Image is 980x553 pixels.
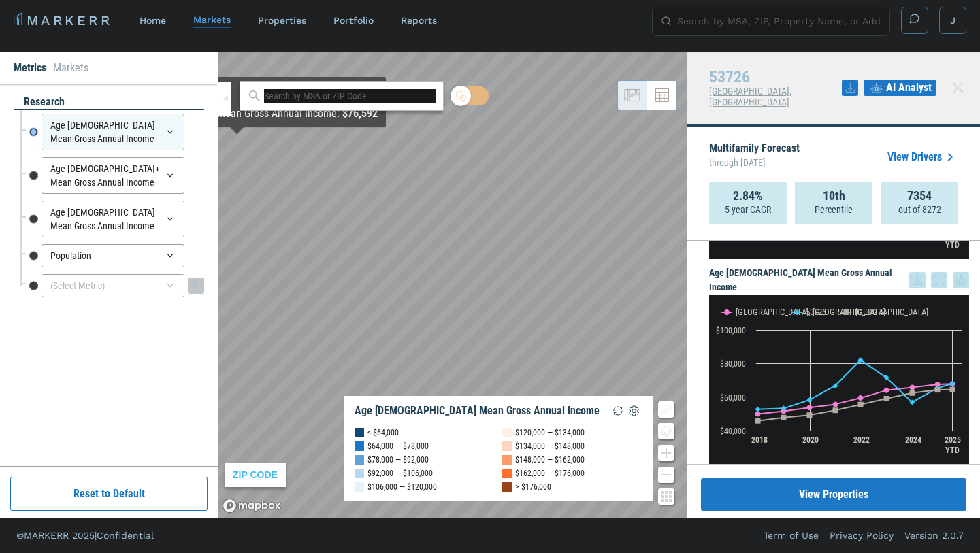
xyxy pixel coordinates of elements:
[96,82,378,122] div: Map Tooltip Content
[781,405,787,411] path: Friday, 14 Dec, 19:00, 53,243.83. 53726.
[950,14,955,27] span: J
[97,530,154,541] span: Confidential
[720,426,746,436] text: $40,000
[733,189,763,203] strong: 2.84%
[342,107,378,120] b: $76,592
[720,393,746,403] text: $60,000
[515,480,551,494] div: > $176,000
[709,86,791,107] span: [GEOGRAPHIC_DATA], [GEOGRAPHIC_DATA]
[709,295,969,465] div: Age 25-34 Mean Gross Annual Income. Highcharts interactive chart.
[515,426,585,439] div: $120,000 — $134,000
[709,295,969,465] svg: Interactive chart
[16,530,24,541] span: ©
[42,201,184,237] div: Age [DEMOGRAPHIC_DATA] Mean Gross Annual Income
[858,401,864,407] path: Tuesday, 14 Dec, 19:00, 55,527.97. USA.
[823,189,845,203] strong: 10th
[910,399,915,405] path: Thursday, 14 Dec, 19:00, 56,867.17. 53726.
[950,381,955,386] path: Monday, 14 Jul, 20:00, 68,063.81. 53726.
[367,439,429,453] div: $64,000 — $78,000
[24,530,72,541] span: MARKERR
[515,467,585,480] div: $162,000 — $176,000
[515,439,585,453] div: $134,000 — $148,000
[886,80,932,96] span: AI Analyst
[884,375,889,380] path: Wednesday, 14 Dec, 19:00, 71,585.82. 53726.
[781,415,787,420] path: Friday, 14 Dec, 19:00, 47,815.05. USA.
[904,529,964,542] a: Version 2.0.7
[140,15,166,26] a: home
[367,467,433,480] div: $92,000 — $106,000
[853,435,870,445] text: 2022
[751,435,768,445] text: 2018
[333,15,374,26] a: Portfolio
[42,274,184,297] div: (Select Metric)
[887,149,958,165] a: View Drivers
[755,411,761,416] path: Thursday, 14 Dec, 19:00, 49,937.62. Madison, WI.
[53,60,88,76] li: Markets
[258,15,306,26] a: properties
[910,390,915,396] path: Thursday, 14 Dec, 19:00, 62,406.55. USA.
[815,203,853,216] p: Percentile
[42,157,184,194] div: Age [DEMOGRAPHIC_DATA]+ Mean Gross Annual Income
[806,307,826,317] text: 53726
[709,266,969,295] h5: Age [DEMOGRAPHIC_DATA] Mean Gross Annual Income
[830,529,894,542] a: Privacy Policy
[755,406,761,412] path: Thursday, 14 Dec, 19:00, 52,695.59. 53726.
[658,445,674,461] button: Zoom in map button
[907,189,932,203] strong: 7354
[218,52,687,518] canvas: Map
[709,143,800,171] p: Multifamily Forecast
[764,529,819,542] a: Term of Use
[42,244,184,267] div: Population
[96,105,378,122] div: Age [DEMOGRAPHIC_DATA] Mean Gross Annual Income :
[658,467,674,483] button: Zoom out map button
[677,7,881,35] input: Search by MSA, ZIP, Property Name, or Address
[610,403,626,419] img: Reload Legend
[355,404,600,418] div: Age [DEMOGRAPHIC_DATA] Mean Gross Annual Income
[858,357,864,363] path: Tuesday, 14 Dec, 19:00, 82,048.49. 53726.
[367,453,429,467] div: $78,000 — $92,000
[898,203,941,216] p: out of 8272
[42,114,184,150] div: Age [DEMOGRAPHIC_DATA] Mean Gross Annual Income
[658,401,674,418] button: Show/Hide Legend Map Button
[222,498,282,514] a: Mapbox logo
[858,395,864,401] path: Tuesday, 14 Dec, 19:00, 59,435.12. Madison, WI.
[709,154,800,171] span: through [DATE]
[515,453,585,467] div: $148,000 — $162,000
[939,7,966,34] button: J
[96,95,378,105] div: As of : [DATE]
[720,359,746,369] text: $80,000
[626,403,642,419] img: Settings
[905,435,921,445] text: 2024
[225,463,286,487] div: ZIP CODE
[72,530,97,541] span: 2025 |
[701,478,966,511] button: View Properties
[401,15,437,26] a: reports
[802,435,819,445] text: 2020
[367,480,437,494] div: $106,000 — $120,000
[96,82,378,95] div: 53560
[807,412,813,418] path: Saturday, 14 Dec, 19:00, 49,242.64. USA.
[833,383,838,388] path: Monday, 14 Dec, 19:00, 66,675.7. 53726.
[950,387,955,392] path: Monday, 14 Jul, 20:00, 64,435.83. USA.
[193,14,231,25] a: markets
[725,203,771,216] p: 5-year CAGR
[14,95,204,110] div: research
[855,307,928,317] text: [GEOGRAPHIC_DATA]
[755,387,955,424] g: USA, line 3 of 3 with 9 data points.
[10,477,208,511] button: Reset to Default
[884,396,889,401] path: Wednesday, 14 Dec, 19:00, 59,069.51. USA.
[833,407,838,413] path: Monday, 14 Dec, 19:00, 52,071.37. USA.
[864,80,936,96] button: AI Analyst
[945,435,961,455] text: 2025 YTD
[935,387,941,392] path: Saturday, 14 Dec, 19:00, 64,277.76. USA.
[807,397,813,403] path: Saturday, 14 Dec, 19:00, 58,261.82. 53726.
[658,423,674,439] button: Change style map button
[14,11,112,30] a: MARKERR
[14,60,46,76] li: Metrics
[264,89,436,103] input: Search by MSA or ZIP Code
[658,488,674,505] button: Other options map button
[755,418,761,424] path: Thursday, 14 Dec, 19:00, 45,784. USA.
[716,326,746,335] text: $100,000
[367,426,399,439] div: < $64,000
